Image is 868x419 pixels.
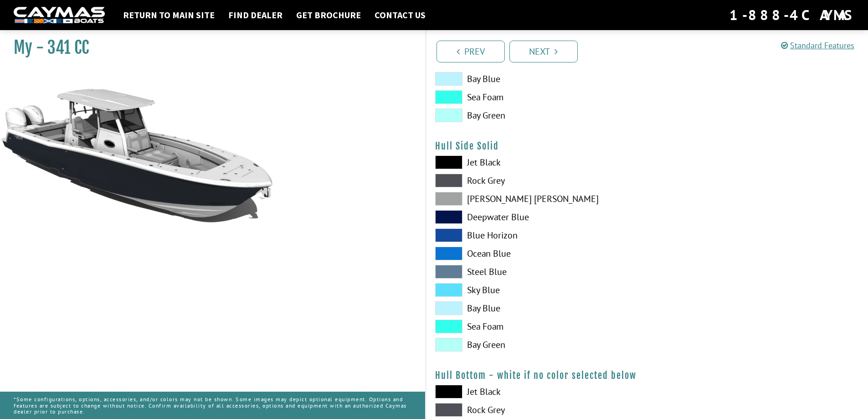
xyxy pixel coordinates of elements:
[435,247,638,260] label: Ocean Blue
[435,90,638,104] label: Sea Foam
[435,140,859,152] h4: Hull Side Solid
[435,385,638,398] label: Jet Black
[435,403,638,417] label: Rock Grey
[435,283,638,297] label: Sky Blue
[435,370,859,381] h4: Hull Bottom - white if no color selected below
[435,155,638,169] label: Jet Black
[435,72,638,86] label: Bay Blue
[14,7,105,24] img: white-logo-c9c8dbefe5ff5ceceb0f0178aa75bf4bb51f6bca0971e226c86eb53dfe498488.png
[118,9,219,21] a: Return to main site
[437,41,505,62] a: Prev
[781,40,854,51] a: Standard Features
[435,301,638,315] label: Bay Blue
[435,338,638,352] label: Bay Green
[435,265,638,279] label: Steel Blue
[435,192,638,206] label: [PERSON_NAME] [PERSON_NAME]
[435,210,638,224] label: Deepwater Blue
[509,41,578,62] a: Next
[370,9,430,21] a: Contact Us
[435,174,638,187] label: Rock Grey
[729,5,854,25] div: 1-888-4CAYMAS
[435,228,638,242] label: Blue Horizon
[435,320,638,333] label: Sea Foam
[292,9,365,21] a: Get Brochure
[14,37,402,58] h1: My - 341 CC
[435,109,638,122] label: Bay Green
[224,9,287,21] a: Find Dealer
[14,392,411,419] p: *Some configurations, options, accessories, and/or colors may not be shown. Some images may depic...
